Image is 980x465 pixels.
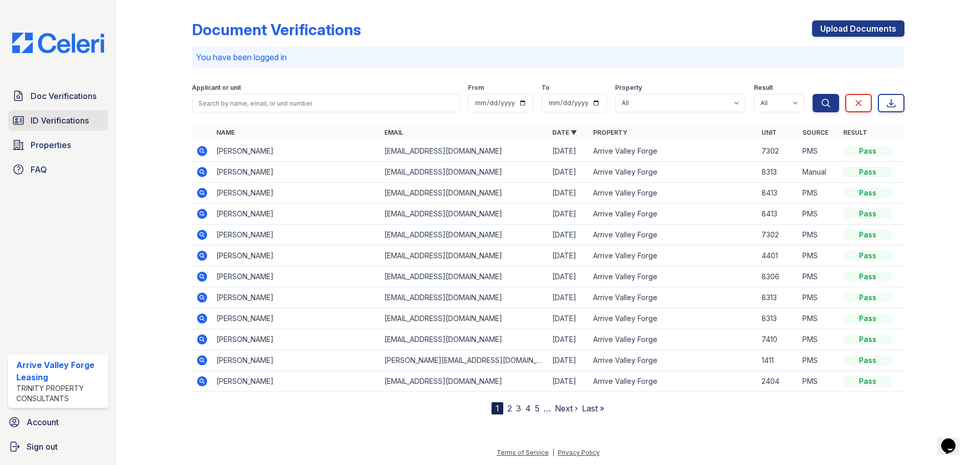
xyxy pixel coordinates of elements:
a: Doc Verifications [8,86,108,106]
td: [PERSON_NAME] [212,183,380,204]
td: Arrive Valley Forge [589,162,757,183]
a: Source [802,129,828,136]
td: [DATE] [548,371,589,392]
td: [PERSON_NAME] [212,266,380,287]
td: Arrive Valley Forge [589,225,757,246]
div: Trinity Property Consultants [16,383,104,404]
a: Account [4,412,112,432]
span: ID Verifications [31,114,89,127]
div: Pass [843,334,892,345]
td: Arrive Valley Forge [589,266,757,287]
label: From [468,84,484,92]
td: Arrive Valley Forge [589,308,757,329]
td: [PERSON_NAME] [212,141,380,162]
a: 2 [507,403,512,413]
a: Email [384,129,403,136]
span: … [544,402,551,414]
a: Unit [762,129,777,136]
td: [EMAIL_ADDRESS][DOMAIN_NAME] [380,141,548,162]
button: Sign out [4,436,112,457]
td: [PERSON_NAME] [212,246,380,266]
td: [PERSON_NAME] [212,350,380,371]
td: [PERSON_NAME] [212,371,380,392]
td: [DATE] [548,350,589,371]
td: 8313 [757,162,798,183]
label: Property [615,84,642,92]
a: 3 [516,403,521,413]
div: Pass [843,313,892,324]
td: PMS [798,308,839,329]
td: Arrive Valley Forge [589,371,757,392]
td: 8306 [757,266,798,287]
td: 7302 [757,225,798,246]
div: Pass [843,355,892,365]
td: [DATE] [548,225,589,246]
td: [EMAIL_ADDRESS][DOMAIN_NAME] [380,371,548,392]
a: ID Verifications [8,110,108,131]
div: Pass [843,146,892,156]
td: 1411 [757,350,798,371]
td: PMS [798,204,839,225]
td: [EMAIL_ADDRESS][DOMAIN_NAME] [380,287,548,308]
td: 8313 [757,287,798,308]
div: Arrive Valley Forge Leasing [16,359,104,383]
p: You have been logged in [196,51,900,63]
td: [PERSON_NAME] [212,204,380,225]
a: Name [216,129,235,136]
td: PMS [798,287,839,308]
a: Date ▼ [552,129,577,136]
span: FAQ [31,163,47,176]
a: Upload Documents [812,20,904,37]
td: [PERSON_NAME] [212,162,380,183]
td: PMS [798,246,839,266]
td: [DATE] [548,141,589,162]
td: Arrive Valley Forge [589,329,757,350]
a: Property [593,129,627,136]
a: Next › [555,403,578,413]
td: [EMAIL_ADDRESS][DOMAIN_NAME] [380,266,548,287]
a: 4 [525,403,531,413]
div: Pass [843,209,892,219]
td: PMS [798,350,839,371]
td: Arrive Valley Forge [589,204,757,225]
span: Account [27,416,59,428]
div: Pass [843,272,892,282]
td: [DATE] [548,308,589,329]
div: Pass [843,230,892,240]
td: 7410 [757,329,798,350]
td: PMS [798,371,839,392]
td: [EMAIL_ADDRESS][DOMAIN_NAME] [380,225,548,246]
td: Arrive Valley Forge [589,246,757,266]
td: 8413 [757,204,798,225]
a: Result [843,129,867,136]
td: [DATE] [548,329,589,350]
a: Last » [582,403,604,413]
td: [DATE] [548,246,589,266]
label: Result [754,84,773,92]
td: [EMAIL_ADDRESS][DOMAIN_NAME] [380,204,548,225]
td: PMS [798,329,839,350]
div: 1 [492,402,503,414]
div: Pass [843,188,892,198]
td: [DATE] [548,287,589,308]
label: Applicant or unit [192,84,241,92]
div: Pass [843,292,892,303]
td: [EMAIL_ADDRESS][DOMAIN_NAME] [380,329,548,350]
td: [PERSON_NAME] [212,225,380,246]
img: CE_Logo_Blue-a8612792a0a2168367f1c8372b55b34899dd931a85d93a1a3d3e32e68fde9ad4.png [4,33,112,53]
td: Arrive Valley Forge [589,141,757,162]
td: PMS [798,183,839,204]
div: Pass [843,251,892,261]
td: Arrive Valley Forge [589,287,757,308]
td: [DATE] [548,266,589,287]
a: Privacy Policy [558,449,600,456]
td: 7302 [757,141,798,162]
div: | [552,449,554,456]
a: 5 [535,403,540,413]
a: Properties [8,135,108,155]
td: 8313 [757,308,798,329]
td: [EMAIL_ADDRESS][DOMAIN_NAME] [380,308,548,329]
td: [EMAIL_ADDRESS][DOMAIN_NAME] [380,162,548,183]
td: [PERSON_NAME] [212,329,380,350]
a: Terms of Service [497,449,549,456]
